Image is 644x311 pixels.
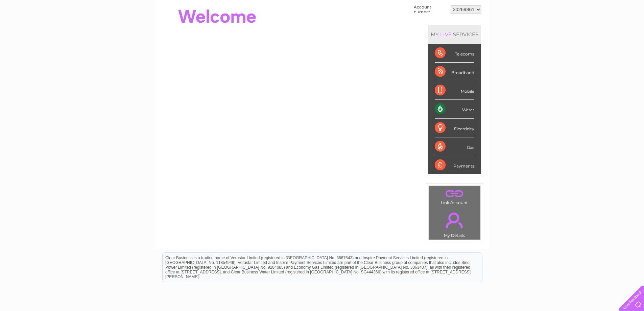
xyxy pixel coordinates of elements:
div: Broadband [435,63,474,81]
td: Account number [412,3,449,16]
a: Water [525,29,538,34]
div: Water [435,100,474,118]
a: 0333 014 3131 [517,3,563,12]
div: Mobile [435,81,474,100]
div: Gas [435,137,474,156]
div: Electricity [435,119,474,137]
div: MY SERVICES [428,25,481,44]
a: Telecoms [561,29,581,34]
a: Energy [542,29,557,34]
div: LIVE [439,31,453,38]
a: . [430,208,479,232]
a: . [430,187,479,199]
div: Payments [435,156,474,174]
img: logo.png [23,18,57,38]
td: My Details [428,207,481,240]
div: Clear Business is a trading name of Verastar Limited (registered in [GEOGRAPHIC_DATA] No. 3667643... [163,4,482,33]
div: Telecoms [435,44,474,63]
a: Log out [622,29,638,34]
td: Link Account [428,185,481,207]
a: Contact [599,29,616,34]
a: Blog [585,29,595,34]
